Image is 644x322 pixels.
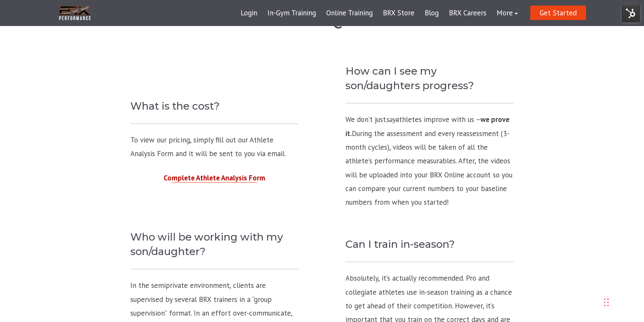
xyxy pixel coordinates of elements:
[530,6,586,20] a: Get Started
[58,4,92,22] img: BRX Transparent Logo-2
[345,113,514,209] p: We don’t just athletes improve with us – During the assessment and every reassessment (3-month cy...
[345,115,509,138] strong: we prove it.
[262,3,321,23] a: In-Gym Training
[378,3,420,23] a: BRX Store
[130,230,299,258] h4: Who will be working with my son/daughter?
[518,230,644,322] iframe: Chat Widget
[236,3,523,23] div: Navigation Menu
[604,290,609,315] div: Drag
[345,64,514,93] h4: How can I see my son/daughters progress?
[236,3,262,23] a: Login
[420,3,444,23] a: Blog
[345,237,514,252] h4: Can I train in-season?
[164,173,265,183] a: Complete Athlete Analysis Form
[130,99,299,113] h4: What is the cost?
[444,3,492,23] a: BRX Careers
[130,133,299,161] p: To view our pricing, simply fill out our Athlete Analysis Form and it will be sent to you via email.
[386,115,396,124] i: say
[492,3,523,23] a: More
[622,4,640,22] img: HubSpot Tools Menu Toggle
[321,3,378,23] a: Online Training
[130,9,514,31] h2: FAQ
